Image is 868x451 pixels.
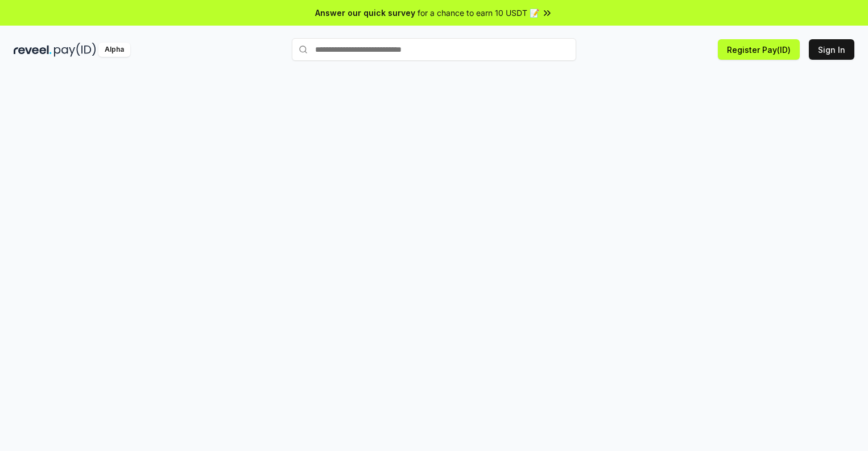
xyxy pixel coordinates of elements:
[418,7,539,19] span: for a chance to earn 10 USDT 📝
[809,39,854,60] button: Sign In
[718,39,800,60] button: Register Pay(ID)
[315,7,415,19] span: Answer our quick survey
[98,43,130,57] div: Alpha
[54,43,96,57] img: pay_id
[14,43,52,57] img: reveel_dark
